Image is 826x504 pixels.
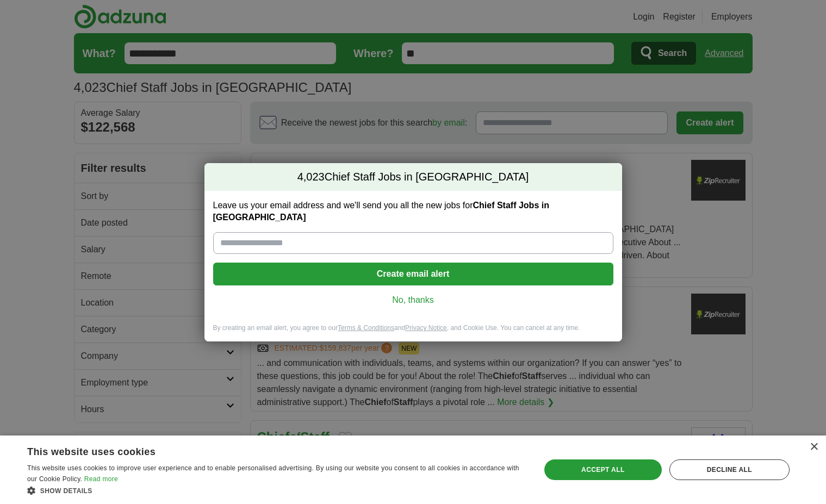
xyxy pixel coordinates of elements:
[297,170,325,185] span: 4,023
[222,294,605,306] a: No, thanks
[204,323,622,341] div: By creating an email alert, you agree to our and , and Cookie Use. You can cancel at any time.
[338,324,394,332] a: Terms & Conditions
[213,263,613,285] button: Create email alert
[27,485,525,496] div: Show details
[40,487,92,495] span: Show details
[27,464,519,483] span: This website uses cookies to improve user experience and to enable personalised advertising. By u...
[27,442,498,458] div: This website uses cookies
[669,459,790,480] div: Decline all
[405,324,447,332] a: Privacy Notice
[544,459,662,480] div: Accept all
[213,200,613,223] label: Leave us your email address and we'll send you all the new jobs for
[810,443,818,451] div: Close
[84,475,118,483] a: Read more, opens a new window
[204,163,622,191] h2: Chief Staff Jobs in [GEOGRAPHIC_DATA]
